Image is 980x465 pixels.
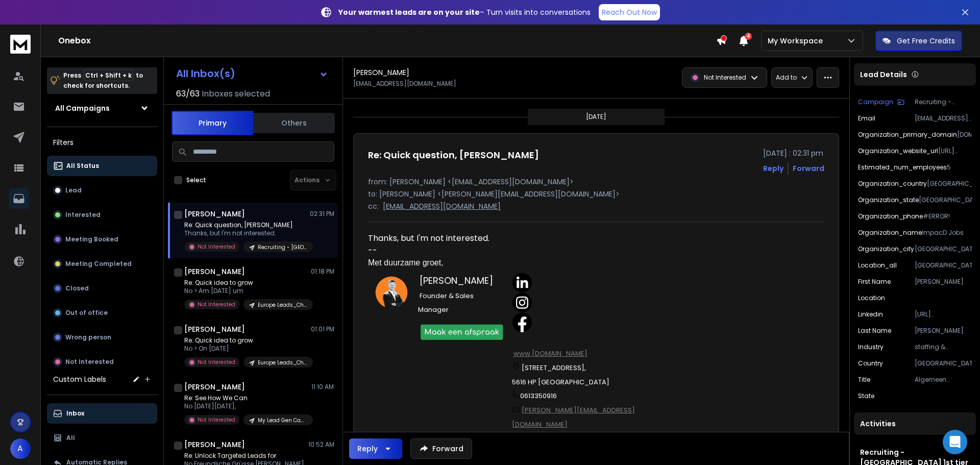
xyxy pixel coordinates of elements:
p: organization_primary_domain [858,131,957,139]
p: Interested [65,211,101,219]
p: [GEOGRAPHIC_DATA] [915,245,972,253]
span: [PERSON_NAME][EMAIL_ADDRESS][DOMAIN_NAME] [512,405,635,429]
font: [PERSON_NAME] [420,274,493,287]
img: AD_4nXeahNmIRISzxplzAemE94tORkHxkz59lni2yQHYCvTeLIT7n_0QGfIO0FVYtfPhjIcHdxgfijFDf3N8jqwTMBwZ8aR8s... [372,273,411,312]
div: Activities [854,412,976,435]
p: Meeting Completed [65,260,132,268]
button: All [47,428,157,448]
p: [PERSON_NAME] [915,278,972,286]
p: location [858,294,885,302]
span: Ctrl + Shift + k [84,69,133,81]
button: Others [253,112,335,134]
p: [EMAIL_ADDRESS][DOMAIN_NAME] [915,114,972,123]
p: [PERSON_NAME] [915,327,972,335]
p: Re: Quick question, [PERSON_NAME] [184,221,307,229]
button: Forward [410,438,472,459]
p: Campaign [858,98,893,106]
p: Meeting Booked [65,235,118,243]
strong: Your warmest leads are on your site [338,7,480,17]
p: Email [858,114,875,123]
p: Not Interested [65,358,114,366]
p: 02:31 PM [310,210,334,218]
button: Meeting Booked [47,229,157,250]
p: Closed [65,284,89,292]
p: state [858,392,874,400]
p: Not Interested [198,301,235,308]
p: Europe Leads_ChatGpt_Copy [258,301,307,309]
div: Thanks, but I'm not interested. [368,232,666,244]
button: Lead [47,180,157,201]
p: organization_city [858,245,914,253]
p: Thanks, but I'm not interested. [184,229,307,237]
p: No > Am [DATE] um [184,287,307,295]
p: 5 [947,163,972,172]
button: Get Free Credits [875,31,962,51]
span: 4 [745,33,752,40]
span: 616 HP [GEOGRAPHIC_DATA] [516,377,609,387]
p: Not Interested [198,358,235,366]
span: -- [368,244,444,268]
button: Meeting Completed [47,254,157,274]
p: [GEOGRAPHIC_DATA] [915,359,972,368]
p: Press to check for shortcuts. [63,70,143,91]
font: Met duurzame groet, [368,258,444,267]
h1: [PERSON_NAME] [184,266,245,277]
button: Interested [47,205,157,225]
p: Recruiting - [GEOGRAPHIC_DATA] 1st tier [258,243,307,251]
h1: Re: Quick question, [PERSON_NAME] [368,148,539,162]
p: country [858,359,883,368]
a: .[DOMAIN_NAME] [530,349,587,358]
button: Wrong person [47,327,157,348]
img: Maak een afspraak! [418,316,505,351]
button: Reply [349,438,402,459]
p: staffing & recruiting [915,343,972,351]
p: Not Interested [198,243,235,251]
p: Europe Leads_ChatGpt_Copy [258,359,307,366]
p: organization_name [858,229,922,237]
img: AD_4nXevMyCd2VgBOlJmQXdte7qenVGPptVRhs5ktnpkTY8BBQxSgNJmWzuvq2qvJ3VxSEOhOwGrA1XXn1TG6p5UUVgurkyql... [512,390,520,398]
span: [STREET_ADDRESS], [522,363,586,373]
p: 11:10 AM [311,383,334,391]
p: Not Interested [198,416,235,424]
h1: [PERSON_NAME] [184,324,245,334]
p: First Name [858,278,891,286]
h1: All Campaigns [55,103,110,113]
p: 01:01 PM [311,325,334,333]
button: A [10,438,31,459]
p: linkedin [858,310,883,319]
button: All Inbox(s) [168,63,336,84]
img: Linkedin [512,273,532,292]
p: No > On [DATE] [184,345,307,353]
p: Re: Quick idea to grow [184,279,307,287]
p: [EMAIL_ADDRESS][DOMAIN_NAME] [353,80,456,88]
p: #ERROR! [923,212,972,221]
p: Inbox [66,409,84,418]
p: [GEOGRAPHIC_DATA] [927,180,972,188]
span: 0613350916 [520,391,557,401]
p: Re: See How We Can [184,394,307,402]
p: [GEOGRAPHIC_DATA] [915,261,972,270]
p: organization_state [858,196,919,204]
img: AD_4nXfAPTcjOpK0oIbRCtLZN2gkFjAX4_2E84NUf8KxrfO5yV9oCPMb75sRmTwiKeKLthVmxwzhTrwv6e-lclAA5CdXqzUrF... [512,362,520,370]
h1: [PERSON_NAME] [184,209,245,219]
p: My Workspace [768,36,827,46]
p: [EMAIL_ADDRESS][DOMAIN_NAME] [383,201,501,211]
a: www [513,349,530,358]
p: Not Interested [704,74,746,82]
p: industry [858,343,884,351]
p: 01:18 PM [311,267,334,276]
p: organization_phone [858,212,923,221]
p: Get Free Credits [897,36,955,46]
p: [URL][DOMAIN_NAME][PERSON_NAME] [915,310,972,319]
p: My Lead Gen Campaign_10x [258,417,307,424]
p: Add to [776,74,797,82]
div: Open Intercom Messenger [943,430,967,454]
div: Reply [357,444,378,454]
p: Re: Unlock Targeted Leads for [184,452,307,460]
button: All Campaigns [47,98,157,118]
button: Inbox [47,403,157,424]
